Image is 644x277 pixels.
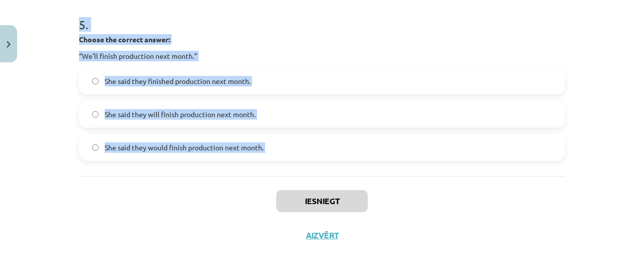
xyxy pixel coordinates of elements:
button: Aizvērt [303,230,341,240]
span: She said they will finish production next month. [105,109,256,120]
input: She said they finished production next month. [92,78,99,84]
input: She said they would finish production next month. [92,144,99,151]
img: icon-close-lesson-0947bae3869378f0d4975bcd49f059093ad1ed9edebbc8119c70593378902aed.svg [7,41,11,48]
span: She said they would finish production next month. [105,142,264,153]
p: “We'll finish production next month." [79,51,565,61]
span: She said they finished production next month. [105,76,251,86]
input: She said they will finish production next month. [92,111,99,118]
button: Iesniegt [276,190,368,212]
strong: Choose the correct answer: [79,35,170,44]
